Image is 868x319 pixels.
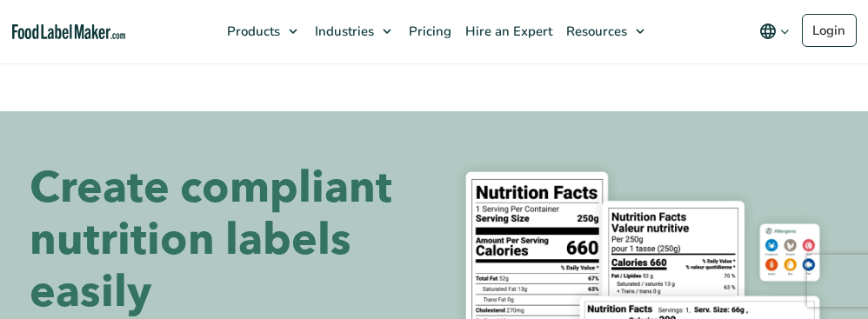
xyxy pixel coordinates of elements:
[404,23,453,40] span: Pricing
[30,163,421,319] h1: Create compliant nutrition labels easily
[561,23,629,40] span: Resources
[460,23,554,40] span: Hire an Expert
[222,23,282,40] span: Products
[310,23,376,40] span: Industries
[802,14,857,47] a: Login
